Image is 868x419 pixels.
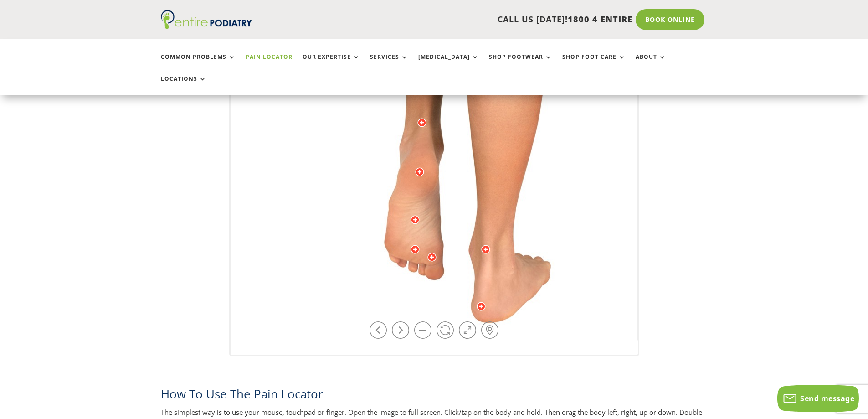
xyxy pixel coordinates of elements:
[392,321,409,339] a: Rotate right
[161,386,708,407] h2: How To Use The Pain Locator
[161,54,236,73] a: Common Problems
[303,54,360,73] a: Our Expertise
[562,54,626,73] a: Shop Foot Care
[437,321,454,339] a: Play / Stop
[800,393,854,403] span: Send message
[414,321,431,339] a: Zoom in / out
[418,54,479,73] a: [MEDICAL_DATA]
[481,321,498,339] a: Hot-spots on / off
[287,14,632,26] p: CALL US [DATE]!
[636,54,666,73] a: About
[161,22,252,31] a: Entire Podiatry
[459,321,476,339] a: Full Screen on / off
[370,321,387,339] a: Rotate left
[370,54,408,73] a: Services
[568,14,632,25] span: 1800 4 ENTIRE
[777,385,859,412] button: Send message
[246,54,293,73] a: Pain Locator
[161,10,252,29] img: logo (1)
[636,9,704,30] a: Book Online
[489,54,552,73] a: Shop Footwear
[161,76,206,95] a: Locations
